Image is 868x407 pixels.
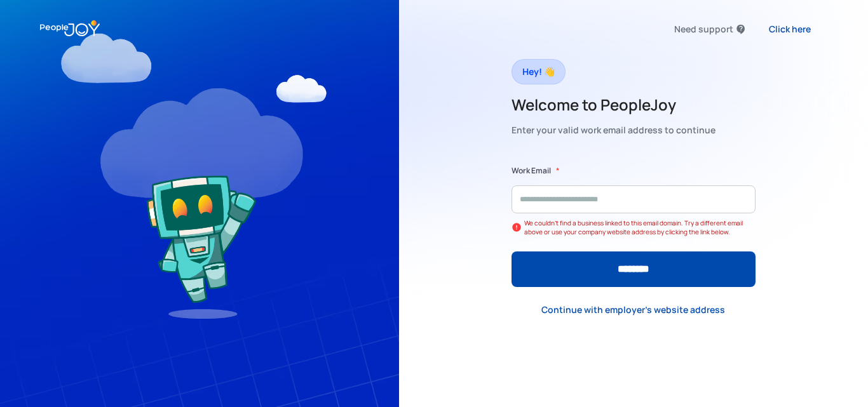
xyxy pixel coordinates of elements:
div: Enter your valid work email address to continue [512,121,715,139]
div: Hey! 👋 [522,63,555,81]
h2: Welcome to PeopleJoy [512,95,715,115]
a: Click here [759,17,821,43]
label: Work Email [512,164,551,177]
div: We couldn't find a business linked to this email domain. Try a different email above or use your ... [524,218,756,236]
div: Continue with employer's website address [541,304,725,316]
div: Need support [674,20,733,38]
div: Click here [769,23,811,36]
a: Continue with employer's website address [531,297,735,323]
